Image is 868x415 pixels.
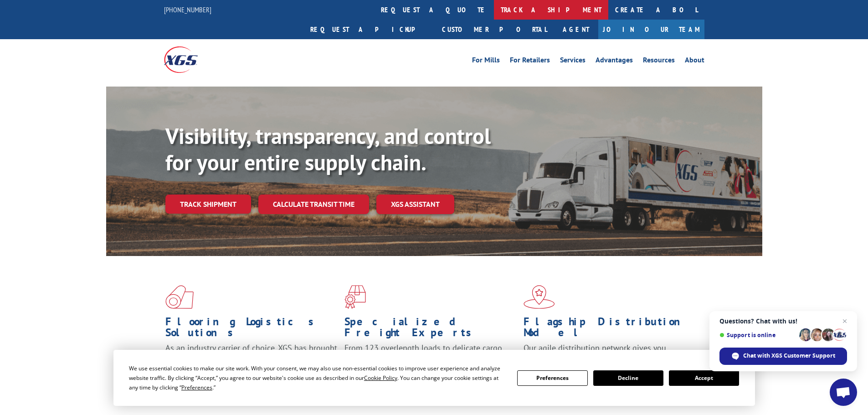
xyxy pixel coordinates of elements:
h1: Specialized Freight Experts [344,316,517,343]
span: Our agile distribution network gives you nationwide inventory management on demand. [524,343,691,364]
a: For Retailers [510,56,550,67]
span: Close chat [839,316,850,327]
div: We use essential cookies to make our site work. With your consent, we may also use non-essential ... [129,364,506,392]
a: Agent [554,20,598,39]
button: Preferences [517,370,587,386]
a: Track shipment [165,195,251,214]
p: From 123 overlength loads to delicate cargo, our experienced staff knows the best way to move you... [344,343,517,383]
img: xgs-icon-total-supply-chain-intelligence-red [165,285,194,309]
div: Chat with XGS Customer Support [719,348,847,365]
b: Visibility, transparency, and control for your entire supply chain. [165,122,491,176]
a: Request a pickup [303,20,435,39]
img: xgs-icon-focused-on-flooring-red [344,285,366,309]
span: Cookie Policy [364,374,397,382]
a: About [685,56,704,67]
span: Support is online [719,332,796,338]
span: Questions? Chat with us! [719,318,847,325]
span: Chat with XGS Customer Support [743,352,835,360]
div: Cookie Consent Prompt [113,350,755,406]
span: Preferences [181,384,212,391]
a: Services [560,56,586,67]
button: Decline [593,370,663,386]
a: Join Our Team [598,20,704,39]
span: As an industry carrier of choice, XGS has brought innovation and dedication to flooring logistics... [165,343,337,375]
a: Resources [643,56,675,67]
h1: Flooring Logistics Solutions [165,316,338,343]
img: xgs-icon-flagship-distribution-model-red [524,285,555,309]
a: For Mills [472,56,500,67]
a: Customer Portal [435,20,554,39]
a: XGS ASSISTANT [376,195,454,214]
button: Accept [669,370,739,386]
div: Open chat [830,379,857,406]
a: Calculate transit time [258,195,369,214]
a: [PHONE_NUMBER] [164,5,211,14]
a: Advantages [596,56,633,67]
h1: Flagship Distribution Model [524,316,696,343]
